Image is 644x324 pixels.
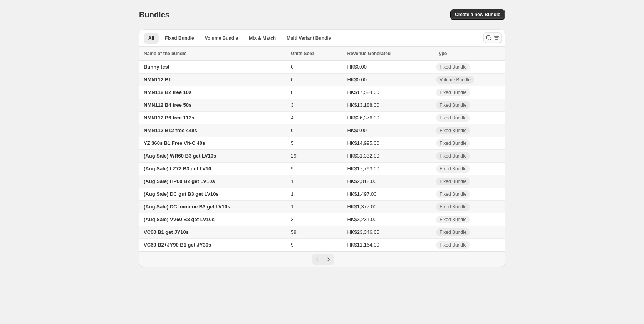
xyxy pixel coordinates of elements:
[205,35,238,41] span: Volume Bundle
[439,64,466,70] span: Fixed Bundle
[347,166,379,171] span: HK$17,793.00
[291,115,293,121] span: 4
[144,102,191,108] span: NMN112 B4 free 50s
[144,191,219,197] span: (Aug Sale) DC gut B3 get LV10s
[291,50,314,57] span: Units Sold
[144,204,230,210] span: (Aug Sale) DC immune B3 get LV10s
[439,217,466,223] span: Fixed Bundle
[139,251,505,267] nav: Pagination
[144,217,215,222] span: (Aug Sale) VV60 B3 get LV10s
[347,64,367,70] span: HK$0.00
[291,204,293,210] span: 1
[436,50,500,57] div: Type
[144,128,197,133] span: NMN112 B12 free 448s
[347,153,379,159] span: HK$31,332.00
[291,77,293,82] span: 0
[144,166,211,171] span: (Aug Sale) LZ72 B3 get LV10
[144,64,169,70] span: Bunny test
[144,229,189,235] span: VC60 B1 get JY10s
[144,50,286,57] div: Name of the bundle
[291,102,293,108] span: 3
[291,217,293,222] span: 3
[249,35,276,41] span: Mix & Match
[347,89,379,95] span: HK$17,584.00
[347,242,379,248] span: HK$11,164.00
[347,102,379,108] span: HK$13,188.00
[291,140,293,146] span: 5
[439,128,466,134] span: Fixed Bundle
[347,77,367,82] span: HK$0.00
[439,140,466,146] span: Fixed Bundle
[439,102,466,108] span: Fixed Bundle
[347,178,376,184] span: HK$2,318.00
[165,35,194,41] span: Fixed Bundle
[148,35,154,41] span: All
[439,191,466,197] span: Fixed Bundle
[439,153,466,159] span: Fixed Bundle
[439,115,466,121] span: Fixed Bundle
[347,50,398,57] button: Revenue Generated
[291,128,293,133] span: 0
[291,178,293,184] span: 1
[287,35,331,41] span: Multi Variant Bundle
[347,229,379,235] span: HK$23,346.66
[439,242,466,248] span: Fixed Bundle
[347,140,379,146] span: HK$14,995.00
[439,204,466,210] span: Fixed Bundle
[347,115,379,121] span: HK$26,376.00
[291,191,293,197] span: 1
[144,140,205,146] span: YZ 360s B1 Free Vit-C 40s
[144,115,195,121] span: NMN112 B6 free 112s
[291,153,296,159] span: 29
[347,50,391,57] span: Revenue Generated
[439,77,471,83] span: Volume Bundle
[439,229,466,235] span: Fixed Bundle
[291,166,293,171] span: 9
[347,128,367,133] span: HK$0.00
[323,254,334,265] button: Next
[144,89,191,95] span: NMN112 B2 free 10s
[347,217,376,222] span: HK$3,231.00
[439,178,466,185] span: Fixed Bundle
[291,89,293,95] span: 8
[144,242,211,248] span: VC60 B2+JY90 B1 get JY30s
[144,77,171,82] span: NMN112 B1
[455,12,500,18] span: Create a new Bundle
[139,10,169,19] h1: Bundles
[483,32,502,43] button: Search and filter results
[144,153,216,159] span: (Aug Sale) WR60 B3 get LV10s
[439,89,466,96] span: Fixed Bundle
[347,191,376,197] span: HK$1,497.00
[439,166,466,172] span: Fixed Bundle
[144,178,215,184] span: (Aug Sale) HP60 B2 get LV10s
[347,204,376,210] span: HK$1,377.00
[291,229,296,235] span: 59
[450,9,505,20] button: Create a new Bundle
[291,50,321,57] button: Units Sold
[291,242,293,248] span: 9
[291,64,293,70] span: 0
